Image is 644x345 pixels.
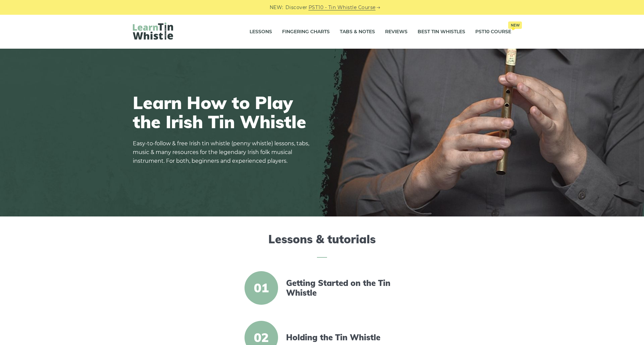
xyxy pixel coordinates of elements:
[508,21,522,29] span: New
[133,22,173,40] img: LearnTinWhistle.com
[245,271,278,305] span: 01
[340,23,375,40] a: Tabs & Notes
[286,278,401,298] a: Getting Started on the Tin Whistle
[133,93,314,131] h1: Learn How to Play the Irish Tin Whistle
[250,23,272,40] a: Lessons
[385,23,408,40] a: Reviews
[475,23,511,40] a: PST10 CourseNew
[418,23,465,40] a: Best Tin Whistles
[286,333,401,342] a: Holding the Tin Whistle
[133,233,511,258] h2: Lessons & tutorials
[133,139,314,165] p: Easy-to-follow & free Irish tin whistle (penny whistle) lessons, tabs, music & many resources for...
[282,23,330,40] a: Fingering Charts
